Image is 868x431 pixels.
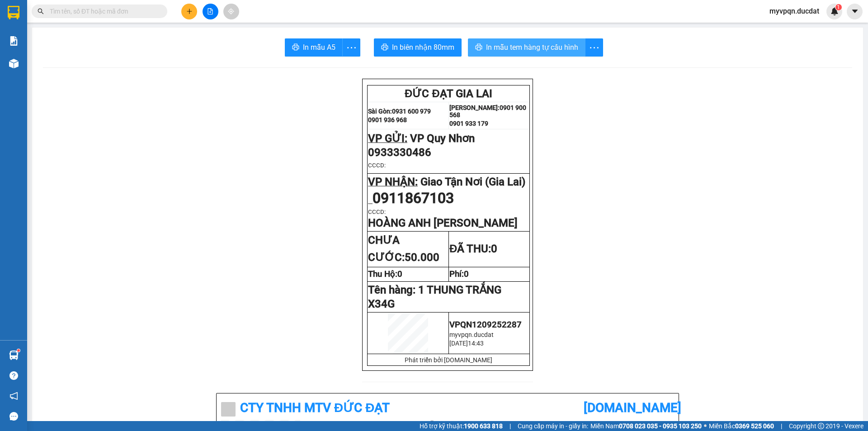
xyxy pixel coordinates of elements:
strong: CHƯA CƯỚC: [368,234,439,264]
strong: ĐÃ THU: [449,242,497,255]
span: 50.000 [405,251,439,264]
strong: Thu Hộ: [368,269,402,279]
button: printerIn mẫu A5 [285,38,343,57]
strong: Phí: [449,269,469,279]
td: Phát triển bởi [DOMAIN_NAME] [368,354,530,366]
strong: 0708 023 035 - 0935 103 250 [619,422,702,430]
strong: Sài Gòn: [6,30,33,38]
span: 0 [491,242,497,255]
button: caret-down [847,4,863,19]
img: solution-icon [9,36,19,46]
span: message [9,412,18,421]
span: ⚪️ [704,424,707,428]
button: more [585,38,603,57]
span: 0911867103 [373,189,454,207]
span: 0933330486 [368,146,431,159]
img: warehouse-icon [9,350,19,360]
span: caret-down [851,7,859,15]
span: file-add [207,8,213,14]
span: VP Quy Nhơn [48,59,113,72]
span: Hỗ trợ kỹ thuật: [420,421,503,431]
strong: Sài Gòn: [368,108,392,115]
span: 1 [837,4,840,10]
span: CCCD: [368,208,386,215]
span: VP NHẬN: [368,175,418,188]
img: warehouse-icon [9,59,19,68]
span: VPQN1209252287 [449,320,522,330]
span: In biên nhận 80mm [392,42,454,53]
span: 0 [464,269,469,279]
button: aim [223,4,239,19]
span: | [781,421,782,431]
span: ĐỨC ĐẠT GIA LAI [36,9,123,21]
button: plus [181,4,197,19]
span: ĐỨC ĐẠT GIA LAI [405,87,492,100]
span: Giao Tận Nơi (Gia Lai) [420,175,525,188]
strong: 1900 633 818 [464,422,503,430]
strong: [PERSON_NAME]: [449,104,500,111]
span: aim [228,8,234,14]
img: icon-new-feature [830,7,839,15]
span: X34G [368,298,395,310]
strong: 0901 900 568 [80,25,153,43]
sup: 1 [17,349,20,352]
strong: 0931 600 979 [392,108,431,115]
button: printerIn mẫu tem hàng tự cấu hình [468,38,585,57]
b: CTy TNHH MTV ĐỨC ĐẠT [240,400,390,415]
button: printerIn biên nhận 80mm [374,38,462,57]
img: logo-vxr [8,6,19,19]
strong: [PERSON_NAME]: [80,25,137,34]
span: Tên hàng: [368,284,501,296]
sup: 1 [835,4,842,10]
span: CCCD: [368,162,386,169]
b: [DOMAIN_NAME] [584,400,681,415]
span: printer [292,43,299,52]
span: Miền Nam [590,421,702,431]
span: question-circle [9,371,18,380]
strong: 0931 600 979 [33,30,77,38]
span: printer [381,43,388,52]
span: plus [186,8,193,14]
span: VP GỬI: [6,59,45,72]
span: Cung cấp máy in - giấy in: [518,421,588,431]
strong: 0901 936 968 [368,116,407,123]
span: In mẫu tem hàng tự cấu hình [486,42,578,53]
span: more [585,42,603,53]
span: | [509,421,511,431]
span: Miền Bắc [709,421,774,431]
span: 1 THUNG TRẮNG [418,284,501,296]
span: [DATE] [449,340,468,347]
span: In mẫu A5 [303,42,335,53]
span: HOÀNG ANH [PERSON_NAME] [368,217,518,229]
strong: 0901 936 968 [6,40,50,48]
span: copyright [818,423,824,429]
strong: 0901 900 568 [449,104,526,118]
span: myvpqn.ducdat [449,331,494,338]
span: VP GỬI: [368,132,407,145]
input: Tìm tên, số ĐT hoặc mã đơn [50,6,156,16]
span: VP Quy Nhơn [410,132,475,145]
button: file-add [203,4,218,19]
strong: 0901 933 179 [449,120,488,127]
span: notification [9,392,18,400]
span: myvpqn.ducdat [762,5,826,17]
span: 0 [397,269,402,279]
span: search [38,8,44,14]
span: more [343,42,360,53]
strong: 0369 525 060 [735,422,774,430]
button: more [342,38,360,57]
span: 14:43 [468,340,484,347]
span: printer [475,43,482,52]
strong: 0901 933 179 [80,44,125,52]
